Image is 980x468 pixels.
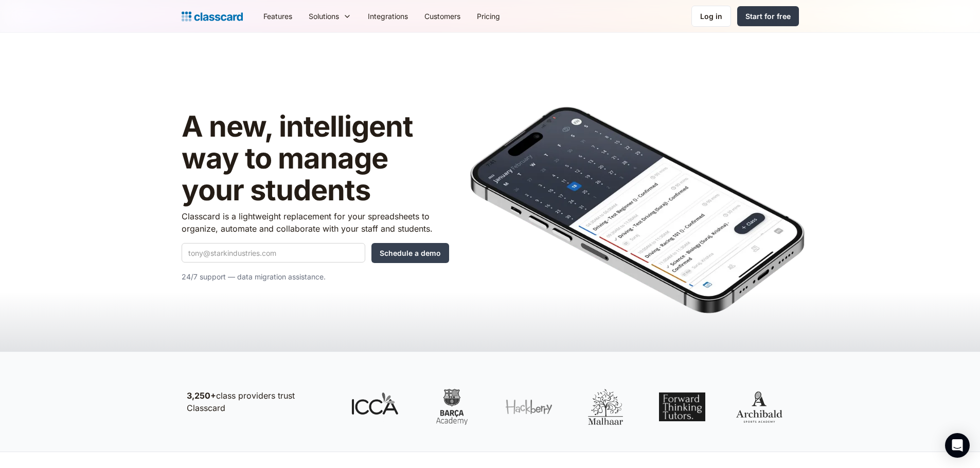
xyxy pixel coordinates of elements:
a: Pricing [469,5,508,28]
a: Log in [691,6,731,27]
a: Integrations [360,5,416,28]
a: Features [255,5,300,28]
p: class providers trust Classcard [187,389,331,414]
a: Customers [416,5,469,28]
p: Classcard is a lightweight replacement for your spreadsheets to organize, automate and collaborat... [182,210,449,235]
strong: 3,250+ [187,390,216,401]
input: tony@starkindustries.com [182,243,365,263]
form: Quick Demo Form [182,243,449,263]
div: Solutions [300,5,360,28]
div: Solutions [309,11,339,22]
div: Open Intercom Messenger [945,433,970,458]
div: Start for free [745,11,791,22]
a: Logo [182,9,243,24]
p: 24/7 support — data migration assistance. [182,271,449,283]
h1: A new, intelligent way to manage your students [182,111,449,206]
div: Log in [700,11,722,22]
input: Schedule a demo [371,243,449,263]
a: Start for free [737,6,799,26]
